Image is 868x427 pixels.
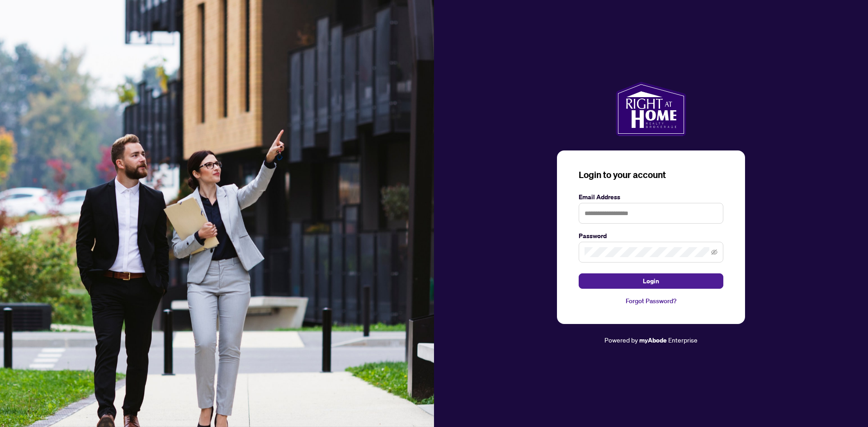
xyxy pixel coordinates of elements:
a: myAbode [639,335,667,345]
a: Forgot Password? [579,296,723,306]
label: Password [579,231,723,241]
h3: Login to your account [579,169,723,181]
span: eye-invisible [711,249,717,255]
label: Email Address [579,192,723,202]
span: Login [643,274,659,288]
img: ma-logo [616,82,686,136]
span: Enterprise [668,336,698,344]
button: Login [579,273,723,289]
span: Powered by [604,336,638,344]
